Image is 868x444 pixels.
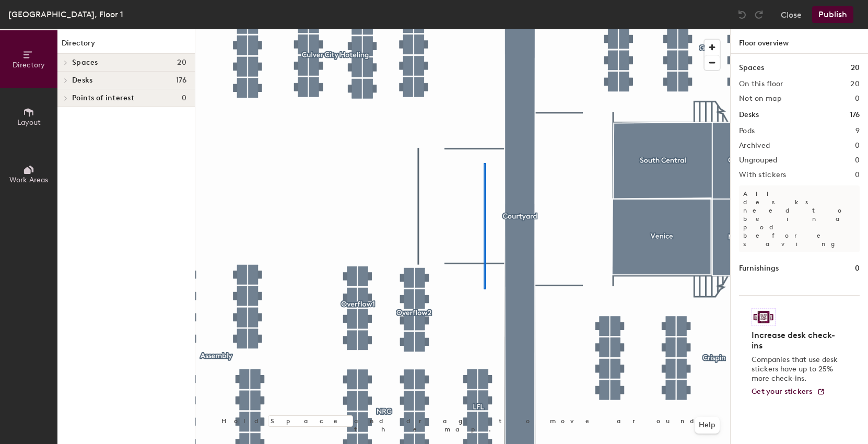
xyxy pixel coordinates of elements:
h2: 9 [855,127,860,135]
p: All desks need to be in a pod before saving [739,185,860,252]
h2: On this floor [739,80,783,88]
div: [GEOGRAPHIC_DATA], Floor 1 [8,8,123,21]
h1: 176 [850,109,860,121]
h2: 0 [855,156,860,165]
p: Companies that use desk stickers have up to 25% more check-ins. [752,355,841,383]
h1: Furnishings [739,263,779,274]
h2: 0 [855,171,860,179]
span: Directory [13,61,45,69]
h1: 0 [855,263,860,274]
h2: 20 [850,80,860,88]
h2: 0 [855,142,860,150]
span: Spaces [72,59,98,67]
h1: Directory [57,38,195,54]
h1: Desks [739,109,759,121]
img: Sticker logo [752,308,776,326]
span: 176 [176,76,186,85]
button: Help [695,417,720,434]
span: 0 [182,94,186,102]
span: Work Areas [9,176,48,184]
h2: With stickers [739,171,787,179]
a: Get your stickers [752,388,825,396]
button: Publish [812,6,853,23]
span: Layout [17,118,41,127]
span: Desks [72,76,92,85]
h1: Floor overview [731,29,868,54]
h1: 20 [851,62,860,74]
span: 20 [177,59,186,67]
h2: Ungrouped [739,156,778,165]
img: Undo [737,9,747,20]
h1: Spaces [739,62,764,74]
h4: Increase desk check-ins [752,330,841,351]
h2: Not on map [739,95,781,103]
img: Redo [754,9,764,20]
span: Points of interest [72,94,134,102]
button: Close [781,6,802,23]
h2: Pods [739,127,755,135]
h2: 0 [855,95,860,103]
h2: Archived [739,142,770,150]
span: Get your stickers [752,387,813,396]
